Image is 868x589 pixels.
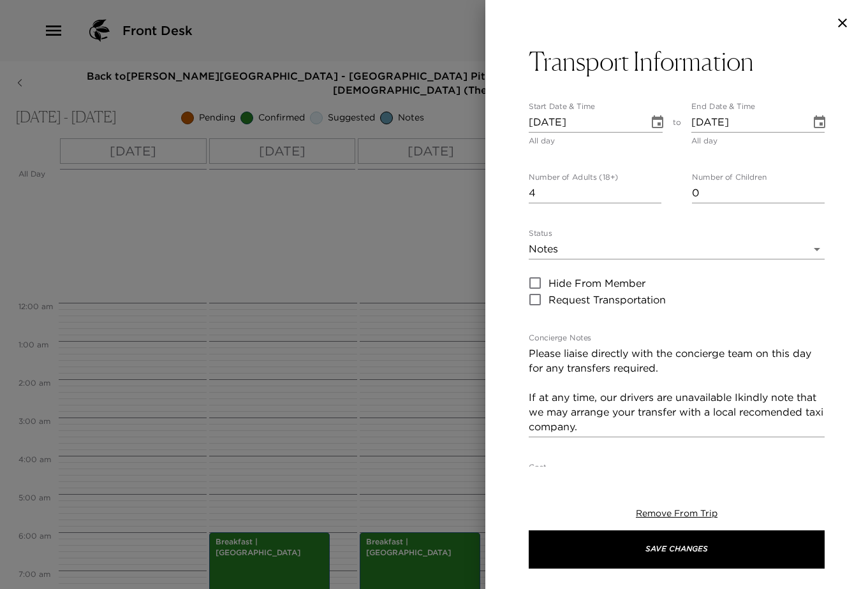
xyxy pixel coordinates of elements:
button: Transport Information [529,46,825,76]
label: Status [529,228,552,238]
p: All day [691,135,825,147]
textarea: Please liaise directly with the concierge team on this day for any transfers required. If at any ... [529,346,825,434]
div: Notes [529,239,825,259]
label: Concierge Notes [529,332,591,343]
button: Choose date, selected date is Sep 6, 2025 [645,110,670,135]
span: Remove From Trip [636,507,717,519]
label: Cost [529,462,546,472]
label: Start Date & Time [529,101,595,112]
span: to [673,117,681,147]
button: Choose date, selected date is Sep 6, 2025 [807,110,832,135]
p: All day [529,135,663,147]
input: MM/DD/YYYY [529,112,640,133]
button: Remove From Trip [636,507,717,520]
span: Hide From Member [548,275,645,291]
label: End Date & Time [691,101,755,112]
input: MM/DD/YYYY [691,112,802,133]
label: Number of Children [692,171,767,182]
span: Request Transportation [548,292,666,307]
label: Number of Adults (18+) [529,171,618,182]
h3: Transport Information [529,46,754,76]
button: Save Changes [529,530,825,569]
